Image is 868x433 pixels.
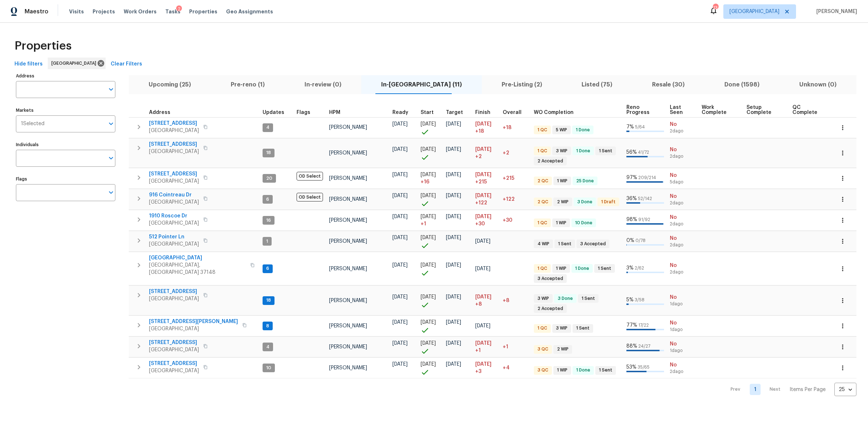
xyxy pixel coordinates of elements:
td: Project started on time [418,189,443,210]
span: 1 QC [535,148,550,154]
span: 209 / 214 [638,175,656,180]
span: 2d ago [670,221,696,227]
span: +8 [503,298,509,303]
span: No [670,294,696,301]
span: Setup Complete [746,105,780,115]
span: [GEOGRAPHIC_DATA] [149,325,238,332]
td: 122 day(s) past target finish date [500,189,531,210]
span: [DATE] [421,341,436,346]
span: [PERSON_NAME] [329,323,367,328]
span: Hide filters [14,60,43,69]
span: [PERSON_NAME] [329,176,367,181]
span: 98 % [626,217,637,222]
span: 56 % [626,150,637,155]
span: 2 WIP [554,199,571,205]
span: [DATE] [446,172,461,177]
span: 18 [263,297,274,303]
span: 1 Done [572,266,592,272]
span: 2 Accepted [535,306,566,312]
span: No [670,319,696,327]
span: 2 QC [535,199,551,205]
span: 2 / 62 [635,266,644,270]
span: 5 % [626,297,634,302]
span: 1 WIP [553,220,569,226]
td: Project started on time [418,252,443,285]
span: [DATE] [446,294,461,300]
span: 97 % [626,175,637,180]
td: Scheduled to finish 18 day(s) late [472,117,500,138]
span: [DATE] [475,122,492,127]
span: [PERSON_NAME] [329,239,367,244]
span: No [670,214,696,221]
span: Unknown (0) [784,80,852,90]
span: 3 WIP [553,325,570,331]
label: Markets [16,108,115,113]
span: [GEOGRAPHIC_DATA] [149,254,246,262]
span: 10 [263,365,274,371]
span: 1 Done [573,367,593,373]
td: Project started 1 days late [418,210,443,231]
td: 215 day(s) past target finish date [500,168,531,189]
span: 1 Sent [596,148,615,154]
span: [DATE] [421,263,436,268]
span: 0 % [626,238,634,243]
span: [DATE] [446,214,461,219]
span: 4 [263,344,272,350]
span: [DATE] [475,172,492,177]
span: [DATE] [475,193,492,198]
span: +18 [503,125,511,130]
span: WO Completion [534,110,574,115]
nav: Pagination Navigation [724,383,856,396]
div: 13 [713,4,718,12]
span: Listed (75) [566,80,628,90]
span: 3 Done [555,296,576,302]
span: [GEOGRAPHIC_DATA] [149,178,199,185]
span: [GEOGRAPHIC_DATA] [149,295,199,302]
td: Scheduled to finish 3 day(s) late [472,358,500,378]
span: 512 Pointer Ln [149,233,199,241]
span: 3 WIP [553,148,570,154]
span: 5 / 64 [635,125,645,129]
span: 3 / 58 [635,298,644,302]
div: [GEOGRAPHIC_DATA] [48,58,106,69]
span: No [670,121,696,128]
span: [DATE] [446,362,461,367]
span: 1 Draft [598,199,618,205]
span: 0 / 78 [635,238,646,243]
span: 1 WIP [554,178,570,184]
span: 52 / 142 [638,196,652,201]
span: +4 [503,365,510,370]
span: [DATE] [446,320,461,325]
span: 3 QC [535,346,551,352]
td: Scheduled to finish 8 day(s) late [472,286,500,315]
span: [DATE] [392,235,408,240]
label: Individuals [16,143,115,147]
span: [STREET_ADDRESS] [149,360,199,367]
span: [PERSON_NAME] [329,125,367,130]
button: Clear Filters [108,58,145,71]
span: [STREET_ADDRESS] [149,120,199,127]
span: 1 QC [535,325,550,331]
button: Open [106,187,116,198]
span: + 1 [421,220,426,228]
span: No [670,146,696,153]
span: [GEOGRAPHIC_DATA] [149,199,199,206]
span: [PERSON_NAME] [329,218,367,223]
span: [PERSON_NAME] [329,197,367,202]
span: [GEOGRAPHIC_DATA] [149,241,199,248]
span: [DATE] [446,235,461,240]
span: 1 Sent [596,367,615,373]
span: No [670,172,696,179]
td: Scheduled to finish 1 day(s) late [472,337,500,357]
span: [STREET_ADDRESS] [149,170,199,178]
span: Finish [475,110,490,115]
span: [GEOGRAPHIC_DATA] [729,8,779,15]
span: 1 WIP [554,367,570,373]
span: 3 QC [535,367,551,373]
span: [DATE] [446,122,461,127]
span: [STREET_ADDRESS] [149,339,199,346]
span: +3 [475,368,481,375]
span: Maestro [25,8,48,15]
span: 5d ago [670,179,696,185]
span: [DATE] [446,193,461,198]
